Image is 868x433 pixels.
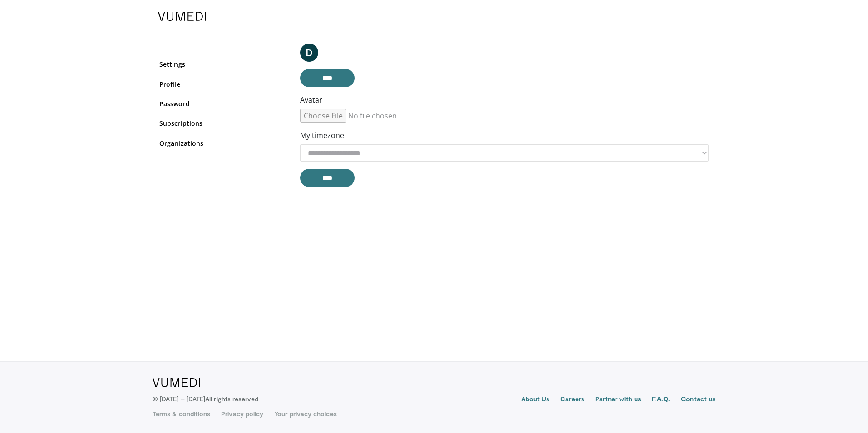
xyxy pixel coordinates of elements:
[221,409,263,418] a: Privacy policy
[521,394,550,405] a: About Us
[153,394,259,403] p: © [DATE] – [DATE]
[153,378,200,387] img: VuMedi Logo
[681,394,715,405] a: Contact us
[205,395,258,403] span: All rights reserved
[153,409,210,418] a: Terms & conditions
[159,99,286,108] a: Password
[274,409,336,418] a: Your privacy choices
[158,12,206,21] img: VuMedi Logo
[300,130,344,141] label: My timezone
[595,394,641,405] a: Partner with us
[560,394,584,405] a: Careers
[652,394,670,405] a: F.A.Q.
[300,94,322,105] label: Avatar
[159,59,286,69] a: Settings
[159,138,286,148] a: Organizations
[300,44,318,62] a: D
[159,79,286,89] a: Profile
[159,118,286,128] a: Subscriptions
